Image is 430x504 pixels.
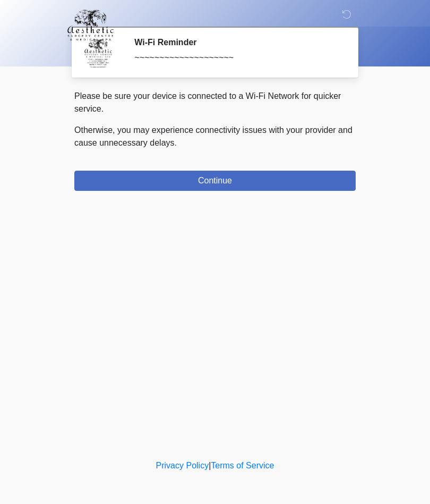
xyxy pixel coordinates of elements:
[156,461,209,470] a: Privacy Policy
[74,171,356,191] button: Continue
[74,90,356,115] p: Please be sure your device is connected to a Wi-Fi Network for quicker service.
[82,37,114,69] img: Agent Avatar
[211,461,274,470] a: Terms of Service
[175,138,177,147] span: .
[134,52,340,64] div: ~~~~~~~~~~~~~~~~~~~~
[64,8,117,42] img: Aesthetic Surgery Centre, PLLC Logo
[74,124,356,149] p: Otherwise, you may experience connectivity issues with your provider and cause unnecessary delays
[209,461,211,470] a: |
